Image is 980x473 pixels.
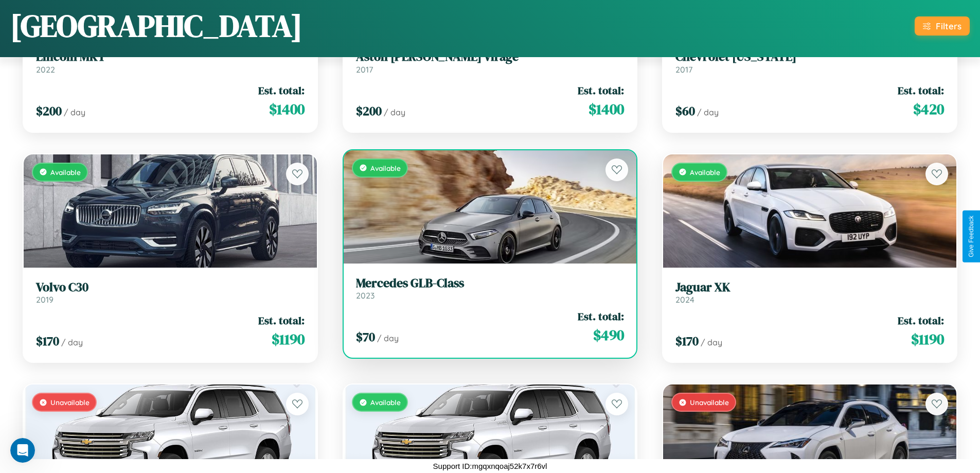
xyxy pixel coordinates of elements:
[36,49,305,64] h3: Lincoln MKT
[701,337,722,347] span: / day
[36,49,305,75] a: Lincoln MKT2022
[50,168,81,177] span: Available
[10,438,35,463] iframe: Intercom live chat
[272,329,305,349] span: $ 1190
[911,329,944,349] span: $ 1190
[356,49,625,75] a: Aston [PERSON_NAME] Virage2017
[697,107,719,117] span: / day
[675,332,699,349] span: $ 170
[898,313,944,328] span: Est. total:
[936,21,961,31] div: Filters
[578,309,624,324] span: Est. total:
[356,276,625,291] h3: Mercedes GLB-Class
[36,280,305,295] h3: Volvo C30
[61,337,83,347] span: / day
[675,64,692,75] span: 2017
[64,107,85,117] span: / day
[433,459,547,473] p: Support ID: mgqxnqoaj52k7x7r6vl
[675,280,944,295] h3: Jaguar XK
[356,290,375,301] span: 2023
[258,83,305,98] span: Est. total:
[915,16,970,36] button: Filters
[913,99,944,119] span: $ 420
[370,398,401,407] span: Available
[36,102,62,119] span: $ 200
[675,294,694,305] span: 2024
[36,332,59,349] span: $ 170
[675,49,944,64] h3: Chevrolet [US_STATE]
[50,398,90,407] span: Unavailable
[690,168,720,177] span: Available
[589,99,624,119] span: $ 1400
[269,99,305,119] span: $ 1400
[384,107,405,117] span: / day
[377,333,399,343] span: / day
[968,216,975,257] div: Give Feedback
[593,325,624,345] span: $ 490
[675,49,944,75] a: Chevrolet [US_STATE]2017
[356,64,373,75] span: 2017
[370,164,401,172] span: Available
[10,5,302,47] h1: [GEOGRAPHIC_DATA]
[898,83,944,98] span: Est. total:
[36,64,55,75] span: 2022
[356,328,375,345] span: $ 70
[675,102,695,119] span: $ 60
[356,276,625,301] a: Mercedes GLB-Class2023
[356,49,625,64] h3: Aston [PERSON_NAME] Virage
[36,294,54,305] span: 2019
[258,313,305,328] span: Est. total:
[690,398,729,407] span: Unavailable
[578,83,624,98] span: Est. total:
[36,280,305,305] a: Volvo C302019
[675,280,944,305] a: Jaguar XK2024
[356,102,382,119] span: $ 200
